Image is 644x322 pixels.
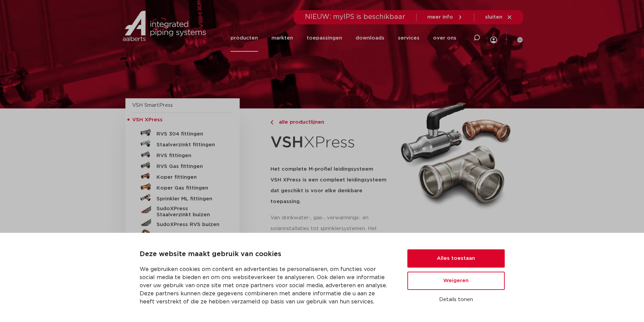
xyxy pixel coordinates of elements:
[433,24,456,52] a: over ons
[132,117,163,122] span: VSH XPress
[407,294,505,305] button: Details tonen
[490,22,497,54] div: my IPS
[132,160,233,171] a: RVS Gas fittingen
[132,203,233,218] a: SudoXPress Staalverzinkt buizen
[270,118,393,126] a: alle productlijnen
[275,120,324,125] span: alle productlijnen
[485,15,502,20] span: sluiten
[157,131,223,137] h5: RVS 304 fittingen
[132,103,173,108] a: VSH SmartPress
[271,24,293,52] a: markten
[270,213,393,245] p: Van drinkwater-, gas-, verwarmings- en solarinstallaties tot sprinklersystemen. Het assortiment b...
[132,149,233,160] a: RVS fittingen
[132,171,233,181] a: Koper fittingen
[356,24,384,52] a: downloads
[157,153,223,159] h5: RVS fittingen
[407,249,505,268] button: Alles toestaan
[157,164,223,170] h5: RVS Gas fittingen
[270,120,273,125] img: chevron-right.svg
[427,14,463,20] a: meer info
[132,127,233,138] a: RVS 304 fittingen
[231,24,456,52] nav: Menu
[132,181,233,192] a: Koper Gas fittingen
[140,249,391,260] p: Deze website maakt gebruik van cookies
[157,232,223,239] h5: Sprinkler ML buizen
[485,14,512,20] a: sluiten
[157,142,223,148] h5: Staalverzinkt fittingen
[157,185,223,191] h5: Koper Gas fittingen
[157,196,223,202] h5: Sprinkler ML fittingen
[157,206,223,218] h5: SudoXPress Staalverzinkt buizen
[132,229,233,240] a: Sprinkler ML buizen
[270,130,393,156] h1: XPress
[307,24,342,52] a: toepassingen
[270,135,304,150] strong: VSH
[132,218,233,229] a: SudoXPress RVS buizen
[140,265,391,306] p: We gebruiken cookies om content en advertenties te personaliseren, om functies voor social media ...
[305,14,405,20] span: NIEUW: myIPS is beschikbaar
[132,138,233,149] a: Staalverzinkt fittingen
[231,24,258,52] a: producten
[157,222,223,228] h5: SudoXPress RVS buizen
[270,164,393,207] h5: Het complete M-profiel leidingsysteem VSH XPress is een compleet leidingsysteem dat geschikt is v...
[427,15,453,20] span: meer info
[398,24,420,52] a: services
[157,174,223,180] h5: Koper fittingen
[132,192,233,203] a: Sprinkler ML fittingen
[407,272,505,290] button: Weigeren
